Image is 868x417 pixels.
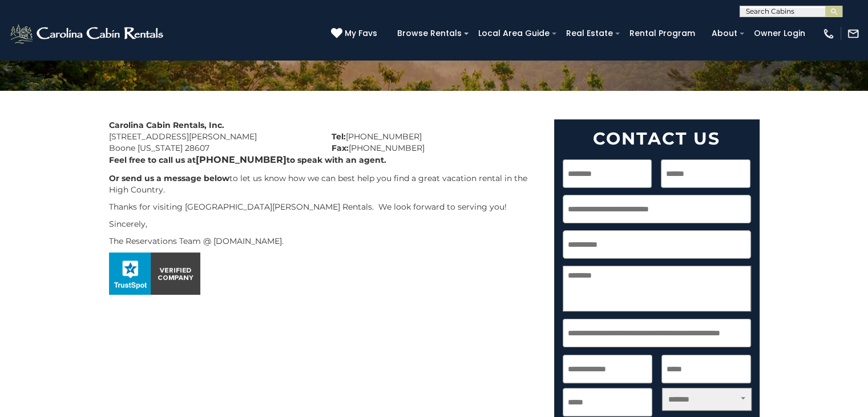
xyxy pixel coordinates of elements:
[332,131,346,142] strong: Tel:
[345,27,377,39] span: My Favs
[473,25,555,42] a: Local Area Guide
[332,143,349,153] strong: Fax:
[109,120,224,130] strong: Carolina Cabin Rentals, Inc.
[706,25,743,42] a: About
[196,154,286,165] b: [PHONE_NUMBER]
[109,252,200,295] img: seal_horizontal.png
[109,235,537,247] p: The Reservations Team @ [DOMAIN_NAME].
[109,218,537,230] p: Sincerely,
[109,173,229,183] b: Or send us a message below
[286,155,386,165] b: to speak with an agent.
[563,128,751,149] h2: Contact Us
[109,173,537,195] p: to let us know how we can best help you find a great vacation rental in the High Country.
[331,27,380,40] a: My Favs
[100,119,323,154] div: [STREET_ADDRESS][PERSON_NAME] Boone [US_STATE] 28607
[847,27,859,40] img: mail-regular-white.png
[109,201,537,212] p: Thanks for visiting [GEOGRAPHIC_DATA][PERSON_NAME] Rentals. We look forward to serving you!
[391,25,467,42] a: Browse Rentals
[624,25,701,42] a: Rental Program
[109,155,196,165] b: Feel free to call us at
[9,22,167,45] img: White-1-2.png
[748,25,811,42] a: Owner Login
[323,119,546,154] div: [PHONE_NUMBER] [PHONE_NUMBER]
[822,27,835,40] img: phone-regular-white.png
[560,25,619,42] a: Real Estate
